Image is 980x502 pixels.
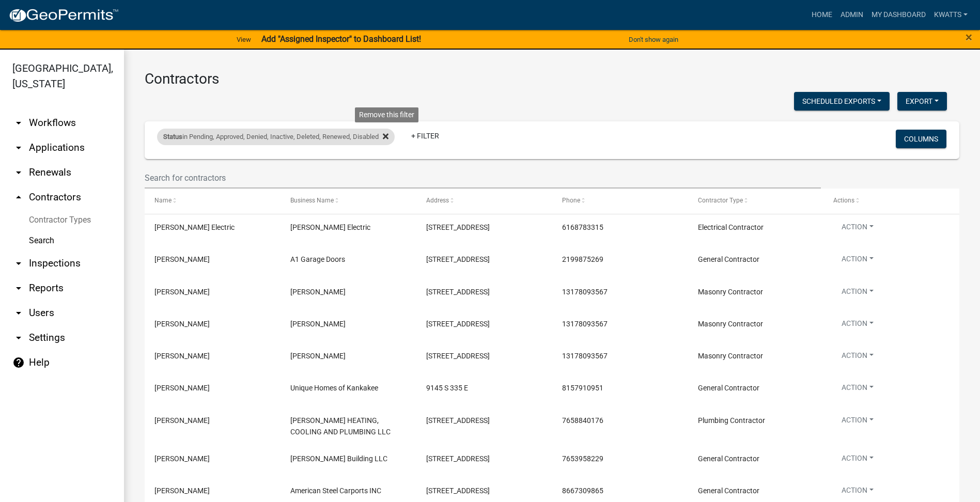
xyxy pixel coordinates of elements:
span: Buist Electric [290,223,370,231]
button: Action [833,222,882,237]
i: arrow_drop_down [12,282,25,294]
datatable-header-cell: Business Name [281,189,416,213]
span: 2220 10TH ST [426,288,490,296]
span: 457 N Broadway St [426,487,490,495]
a: View [232,31,255,48]
datatable-header-cell: Name [145,189,281,213]
a: + Filter [403,127,447,145]
span: 13178093567 [562,352,608,360]
i: arrow_drop_down [12,117,25,129]
span: Phone [562,197,580,204]
span: × [966,30,972,44]
span: Contractor Type [698,197,743,204]
span: Masonry Contractor [698,352,763,360]
span: Larry Ooms [154,255,210,263]
i: arrow_drop_down [12,332,25,344]
h3: Contractors [145,70,959,88]
span: Business Name [290,197,334,204]
span: General Contractor [698,255,759,263]
span: 2220 10TH ST [426,352,490,360]
button: Close [966,31,972,43]
i: arrow_drop_down [12,142,25,154]
input: Search for contractors [145,167,821,189]
span: Unique Homes of Kankakee [290,384,378,392]
span: 7653958229 [562,454,603,463]
span: Primo Castillo [154,487,210,495]
datatable-header-cell: Address [416,189,552,213]
span: 13178093567 [562,288,608,296]
span: VICTOR BROUILLETTE [154,416,210,425]
button: Action [833,382,882,397]
div: Remove this filter [355,107,418,122]
a: Home [807,5,836,25]
span: 7658840176 [562,416,603,425]
i: arrow_drop_up [12,191,25,203]
span: HERMELINDO ANTONIO [154,320,210,328]
button: Scheduled Exports [794,92,890,111]
span: 298 W North St [426,454,490,463]
span: HERMELINDO ANTONIO [154,352,210,360]
span: Masonry Contractor [698,320,763,328]
span: BROUILLETTE HEATING, COOLING AND PLUMBING LLC [290,416,391,436]
span: 2220 10TH ST [426,320,490,328]
span: General Contractor [698,454,759,463]
button: Columns [896,130,946,148]
div: in Pending, Approved, Denied, Inactive, Deleted, Renewed, Disabled [157,129,395,145]
span: antonio masonry [290,320,346,328]
span: American Steel Carports INC [290,487,381,495]
span: Masonry Contractor [698,288,763,296]
span: Miller Building LLC [290,454,387,463]
i: help [12,356,25,369]
span: 6168783315 [562,223,603,231]
datatable-header-cell: Actions [823,189,959,213]
button: Action [833,415,882,430]
span: antonio masonry [290,288,346,296]
span: Brent Wilson [154,384,210,392]
button: Action [833,350,882,365]
i: arrow_drop_down [12,166,25,179]
span: General Contractor [698,384,759,392]
span: Larry Miller [154,454,210,463]
span: A1 Garage Doors [290,255,345,263]
span: 2 - 84th Street SW [426,223,490,231]
datatable-header-cell: Contractor Type [688,189,823,213]
span: Actions [833,197,854,204]
span: General Contractor [698,487,759,495]
span: 9145 S 335 E [426,384,468,392]
span: Name [154,197,172,204]
button: Action [833,453,882,468]
span: 2199875269 [562,255,603,263]
a: Kwatts [930,5,972,25]
i: arrow_drop_down [12,257,25,270]
span: 13178093567 [562,320,608,328]
button: Action [833,254,882,269]
strong: Add "Assigned Inspector" to Dashboard List! [261,34,421,44]
span: 8157910951 [562,384,603,392]
a: Admin [836,5,867,25]
button: Action [833,318,882,333]
span: 403 w 5TH ST [426,416,490,425]
span: Address [426,197,449,204]
button: Action [833,286,882,301]
span: 8667309865 [562,487,603,495]
span: Plumbing Contractor [698,416,765,425]
a: My Dashboard [867,5,930,25]
span: Electrical Contractor [698,223,764,231]
datatable-header-cell: Phone [552,189,688,213]
button: Action [833,485,882,500]
span: HERMELINDO ANTONIO [154,288,210,296]
button: Don't show again [625,31,682,48]
span: 9771 N St Rd 10 [426,255,490,263]
i: arrow_drop_down [12,307,25,319]
span: Buist Electric [154,223,235,231]
span: antonio masonry [290,352,346,360]
button: Export [897,92,947,111]
span: Status [163,133,182,140]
